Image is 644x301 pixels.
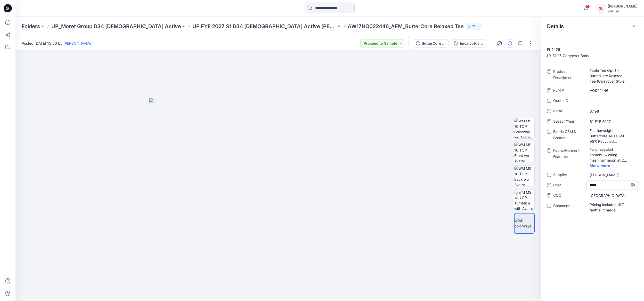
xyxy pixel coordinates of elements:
[547,23,564,29] h2: Details
[413,39,449,47] button: ButterCore Table Tee
[590,88,634,93] span: HQ022446
[553,87,584,94] span: PLM #
[608,9,638,13] div: Walmart
[590,193,634,198] span: Vietnam
[590,98,634,104] span: -
[590,128,634,144] span: Featherweight Buttercore 140 GSM - 95% Recycled Poly/5% Span
[553,172,584,179] span: Supplier
[22,41,93,46] span: Posted [DATE] 15:50 by
[590,172,634,178] span: Moret
[553,118,584,125] span: Season/Year
[553,203,584,213] span: Comments
[553,129,584,144] span: Fabric GSM & Content
[590,108,634,114] span: $7.98
[514,166,534,186] img: WM MS 10 TOP Back wo Avatar
[553,68,584,84] span: Product Description
[22,23,40,30] a: Folders
[466,23,482,30] button: 21
[608,3,638,9] div: [PERSON_NAME]
[553,98,584,105] span: Quote ID
[451,39,487,47] button: Eucalyptus DD
[590,147,634,163] span: Fully recycled content, wicking, mesh half moon at CB neck, Decorative coverstitch at neck & armh...
[192,23,336,30] a: UP FYE 2027 S1 D34 [DEMOGRAPHIC_DATA] Active [PERSON_NAME]
[51,23,181,30] a: UP_Moret Group D34 [DEMOGRAPHIC_DATA] Active
[514,118,534,138] img: WM MS 10 TOP Colorway wo Avatar
[553,182,584,189] span: Cost
[515,218,534,229] img: All colorways
[506,39,514,47] button: Details
[514,189,534,210] img: WM MS 10 TOP Turntable with Avatar
[590,68,634,84] span: Table Tee Opt 1 - ButterCore Relaxed Tee (Carryover Style)
[596,4,606,13] div: SL
[472,23,475,29] p: 21
[63,41,93,45] a: [PERSON_NAME]
[149,98,407,301] img: eyJhbGciOiJIUzI1NiIsImtpZCI6IjAiLCJzbHQiOiJzZXMiLCJ0eXAiOiJKV1QifQ.eyJkYXRhIjp7InR5cGUiOiJzdG9yYW...
[460,41,484,46] div: Eucalyptus DD
[514,142,534,162] img: WM MS 10 TOP Front wo Avatar
[553,108,584,115] span: Retail
[590,119,634,124] span: S1 FYE 2027
[541,46,644,59] p: FL4426 LY S1'25 Carryover Body
[553,147,584,169] span: Fabric/Garment Features
[348,23,464,30] p: AW17HQ022446_AFM_ButterCore Relaxed Tee
[590,202,634,213] span: Pricing includes 10% tariff surcharge.
[553,192,584,200] span: COO
[590,163,617,168] span: Show more
[422,41,445,46] div: ButterCore Table Tee
[586,4,590,9] span: 1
